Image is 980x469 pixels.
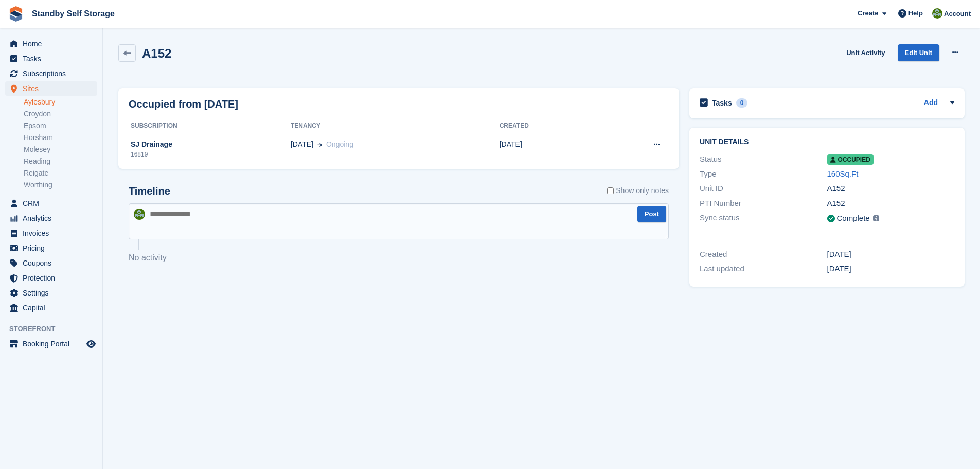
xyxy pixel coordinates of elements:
[23,211,84,225] span: Analytics
[291,139,313,150] span: [DATE]
[500,118,597,134] th: Created
[23,286,84,300] span: Settings
[924,97,938,109] a: Add
[23,66,84,81] span: Subscriptions
[5,81,97,96] a: menu
[28,5,119,22] a: Standby Self Storage
[23,51,84,66] span: Tasks
[700,168,827,180] div: Type
[700,263,827,275] div: Last updated
[23,81,84,96] span: Sites
[637,206,666,223] button: Post
[5,226,97,240] a: menu
[5,211,97,225] a: menu
[5,241,97,255] a: menu
[9,324,102,334] span: Storefront
[142,46,171,60] h2: A152
[712,98,732,108] h2: Tasks
[5,271,97,285] a: menu
[700,153,827,165] div: Status
[5,256,97,270] a: menu
[23,271,84,285] span: Protection
[24,109,97,119] a: Croydon
[932,8,942,19] img: Steve Hambridge
[5,337,97,351] a: menu
[23,226,84,240] span: Invoices
[129,252,669,264] p: No activity
[291,118,500,134] th: Tenancy
[700,198,827,210] div: PTI Number
[23,256,84,270] span: Coupons
[837,213,870,224] div: Complete
[8,6,24,22] img: stora-icon-8386f47178a22dfd0bd8f6a31ec36ba5ce8667c1dd55bd0f319d3a0aa187defe.svg
[700,249,827,260] div: Created
[24,168,97,178] a: Reigate
[944,9,971,19] span: Account
[24,145,97,154] a: Molesey
[129,96,238,112] h2: Occupied from [DATE]
[129,185,170,197] h2: Timeline
[5,37,97,51] a: menu
[827,249,954,260] div: [DATE]
[129,150,291,159] div: 16819
[736,98,748,108] div: 0
[827,183,954,195] div: A152
[827,154,874,165] span: Occupied
[898,44,939,61] a: Edit Unit
[23,337,84,351] span: Booking Portal
[85,338,97,350] a: Preview store
[129,118,291,134] th: Subscription
[326,140,353,148] span: Ongoing
[23,241,84,255] span: Pricing
[700,138,954,146] h2: Unit details
[24,121,97,131] a: Epsom
[23,301,84,315] span: Capital
[23,196,84,211] span: CRM
[5,51,97,66] a: menu
[23,37,84,51] span: Home
[607,185,614,196] input: Show only notes
[908,8,923,19] span: Help
[700,183,827,195] div: Unit ID
[134,209,145,220] img: Steve Hambridge
[24,157,97,166] a: Reading
[700,212,827,225] div: Sync status
[24,97,97,107] a: Aylesbury
[5,66,97,81] a: menu
[858,8,878,19] span: Create
[842,44,889,61] a: Unit Activity
[24,133,97,143] a: Horsham
[5,196,97,211] a: menu
[827,198,954,210] div: A152
[873,215,879,221] img: icon-info-grey-7440780725fd019a000dd9b08b2336e03edf1995a4989e88bcd33f0948082b44.svg
[607,185,669,196] label: Show only notes
[827,169,859,178] a: 160Sq.Ft
[500,134,597,165] td: [DATE]
[129,139,291,150] div: SJ Drainage
[24,180,97,190] a: Worthing
[5,286,97,300] a: menu
[827,263,954,275] div: [DATE]
[5,301,97,315] a: menu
